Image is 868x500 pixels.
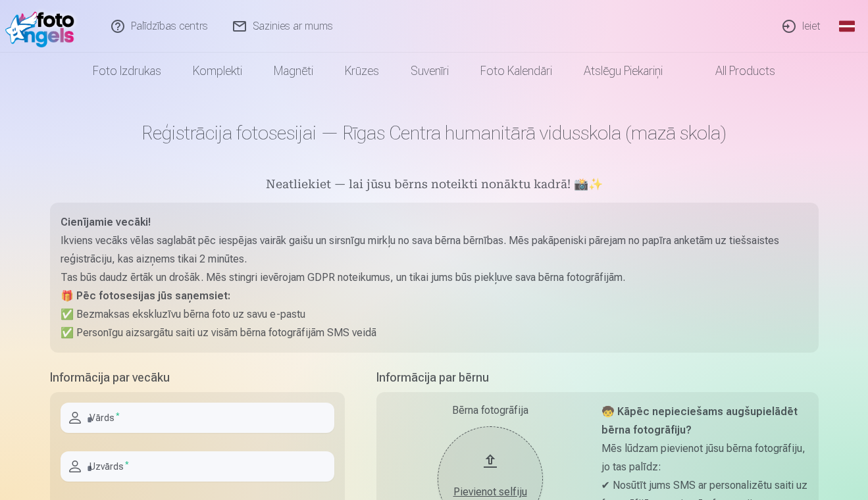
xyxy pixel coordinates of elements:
[395,53,465,89] a: Suvenīri
[678,53,791,89] a: All products
[61,305,808,324] p: ✅ Bezmaksas ekskluzīvu bērna foto uz savu e-pastu
[61,268,808,287] p: Tas būs daudz ērtāk un drošāk. Mēs stingri ievērojam GDPR noteikumus, un tikai jums būs piekļuve ...
[61,216,151,228] strong: Cienījamie vecāki!
[568,53,678,89] a: Atslēgu piekariņi
[5,5,81,47] img: /fa1
[77,53,177,89] a: Foto izdrukas
[451,484,530,500] div: Pievienot selfiju
[376,368,819,387] h5: Informācija par bērnu
[329,53,395,89] a: Krūzes
[61,289,230,302] strong: 🎁 Pēc fotosesijas jūs saņemsiet:
[465,53,568,89] a: Foto kalendāri
[61,324,808,342] p: ✅ Personīgu aizsargātu saiti uz visām bērna fotogrāfijām SMS veidā
[177,53,258,89] a: Komplekti
[387,403,594,418] div: Bērna fotogrāfija
[50,176,819,195] h5: Neatliekiet — lai jūsu bērns noteikti nonāktu kadrā! 📸✨
[601,439,808,476] p: Mēs lūdzam pievienot jūsu bērna fotogrāfiju, jo tas palīdz:
[61,232,808,268] p: Ikviens vecāks vēlas saglabāt pēc iespējas vairāk gaišu un sirsnīgu mirkļu no sava bērna bērnības...
[601,405,798,436] strong: 🧒 Kāpēc nepieciešams augšupielādēt bērna fotogrāfiju?
[50,368,345,387] h5: Informācija par vecāku
[50,121,819,145] h1: Reģistrācija fotosesijai — Rīgas Centra humanitārā vidusskola (mazā skola)
[258,53,329,89] a: Magnēti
